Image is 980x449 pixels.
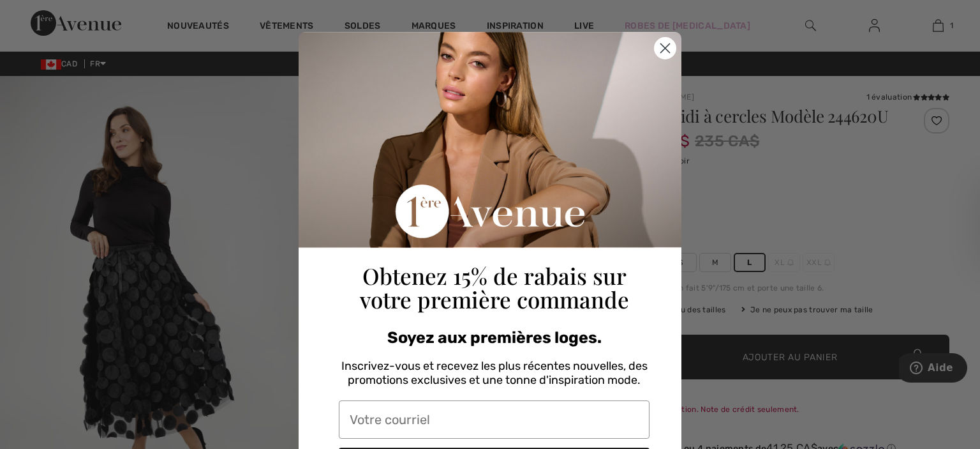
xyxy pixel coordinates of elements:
[339,400,650,439] input: Votre courriel
[387,328,602,347] span: Soyez aux premières loges.
[360,261,629,314] span: Obtenez 15% de rabais sur votre première commande
[654,37,676,59] button: Close dialog
[341,359,648,387] span: Inscrivez-vous et recevez les plus récentes nouvelles, des promotions exclusives et une tonne d'i...
[29,9,54,20] span: Aide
